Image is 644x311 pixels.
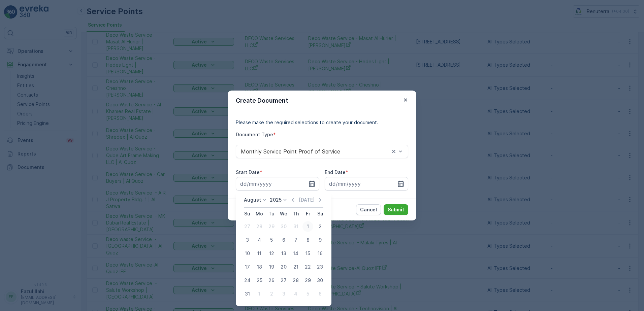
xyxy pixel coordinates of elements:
[315,275,325,286] div: 30
[278,248,289,259] div: 13
[278,262,289,272] div: 20
[302,262,313,272] div: 22
[315,288,325,299] div: 6
[278,275,289,286] div: 27
[266,221,277,232] div: 29
[254,262,265,272] div: 18
[302,208,314,220] th: Friday
[314,208,326,220] th: Saturday
[278,208,290,220] th: Wednesday
[290,221,301,232] div: 31
[236,96,288,105] p: Create Document
[302,221,313,232] div: 1
[254,248,265,259] div: 11
[290,208,302,220] th: Thursday
[278,235,289,245] div: 6
[315,235,325,245] div: 9
[290,262,301,272] div: 21
[315,221,325,232] div: 2
[254,221,265,232] div: 28
[290,275,301,286] div: 28
[315,248,325,259] div: 16
[254,235,265,245] div: 4
[302,248,313,259] div: 15
[266,235,277,245] div: 5
[325,177,408,191] input: dd/mm/yyyy
[315,262,325,272] div: 23
[242,275,253,286] div: 24
[278,288,289,299] div: 3
[236,132,273,137] label: Document Type
[254,275,265,286] div: 25
[236,119,408,126] p: Please make the required selections to create your document.
[244,197,261,203] p: August
[242,221,253,232] div: 27
[242,262,253,272] div: 17
[266,288,277,299] div: 2
[242,288,253,299] div: 31
[254,288,265,299] div: 1
[290,235,301,245] div: 7
[266,275,277,286] div: 26
[360,206,377,213] p: Cancel
[270,197,282,203] p: 2025
[290,288,301,299] div: 4
[299,197,315,203] p: [DATE]
[325,169,346,175] label: End Date
[236,177,319,191] input: dd/mm/yyyy
[241,208,253,220] th: Sunday
[384,204,408,215] button: Submit
[278,221,289,232] div: 30
[266,248,277,259] div: 12
[242,235,253,245] div: 3
[302,275,313,286] div: 29
[302,288,313,299] div: 5
[356,204,381,215] button: Cancel
[302,235,313,245] div: 8
[266,262,277,272] div: 19
[265,208,278,220] th: Tuesday
[388,206,404,213] p: Submit
[290,248,301,259] div: 14
[242,248,253,259] div: 10
[236,169,260,175] label: Start Date
[253,208,265,220] th: Monday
